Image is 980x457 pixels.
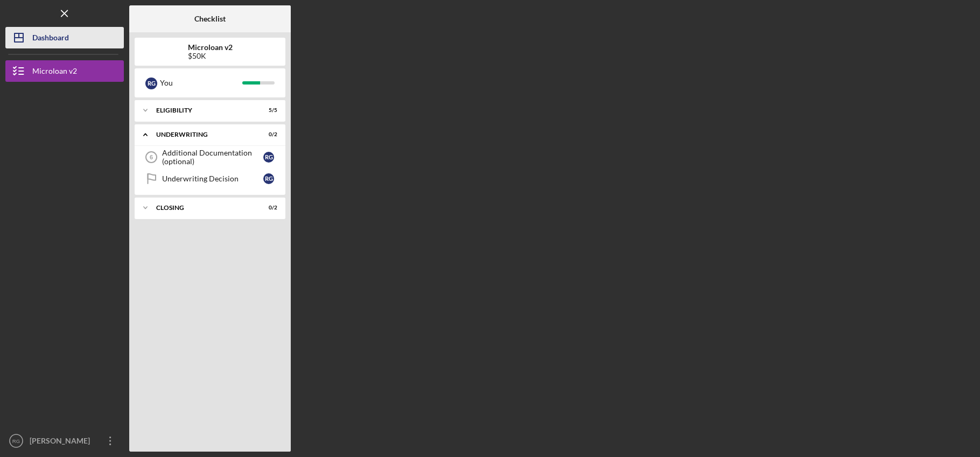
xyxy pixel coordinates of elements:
div: Eligibility [156,107,250,114]
b: Checklist [194,15,226,23]
div: Underwriting Decision [162,174,263,183]
tspan: 6 [150,154,153,160]
a: Underwriting DecisionRG [140,168,280,189]
button: RG[PERSON_NAME] [5,430,124,452]
a: 6Additional Documentation (optional)RG [140,146,280,168]
div: You [160,74,242,92]
div: Dashboard [32,27,69,51]
div: R G [263,173,274,184]
b: Microloan v2 [188,43,233,52]
div: 0 / 2 [258,131,277,138]
div: R G [145,78,157,89]
div: 0 / 2 [258,205,277,211]
div: Additional Documentation (optional) [162,149,263,166]
div: $50K [188,52,233,60]
div: Underwriting [156,131,250,138]
div: [PERSON_NAME] [27,430,97,454]
button: Dashboard [5,27,124,48]
button: Microloan v2 [5,60,124,82]
text: RG [12,438,20,444]
div: R G [263,152,274,163]
div: Microloan v2 [32,60,77,85]
div: Closing [156,205,250,211]
div: 5 / 5 [258,107,277,114]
